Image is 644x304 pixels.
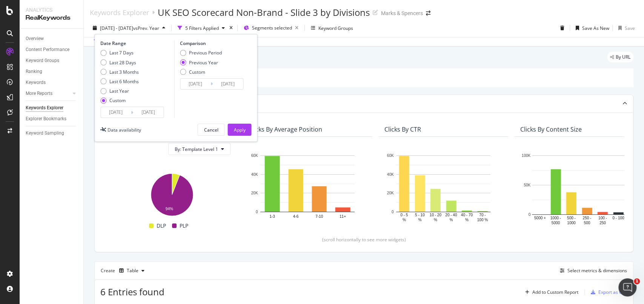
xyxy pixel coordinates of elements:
div: Table [127,268,138,273]
div: Previous Period [189,50,222,56]
text: % [434,217,437,222]
a: Keywords [26,79,78,87]
svg: A chart. [113,170,231,217]
div: Add to Custom Report [532,290,578,295]
text: 20 - 40 [445,213,457,217]
button: Table [116,265,148,277]
div: Content Performance [26,46,69,54]
text: 0 - 100 [612,216,624,220]
input: End Date [133,107,163,118]
div: Create [101,265,148,277]
text: 0 [528,212,530,217]
span: [DATE] - [DATE] [100,25,133,31]
text: 60K [387,154,394,158]
text: 4-6 [293,214,299,218]
text: 40 - 70 [461,213,473,217]
text: 0 [392,210,394,214]
span: PLP [180,221,188,230]
div: Custom [109,97,126,104]
div: Data availability [108,127,141,133]
text: 5000 + [534,216,546,220]
button: Select metrics & dimensions [557,266,627,275]
div: Keyword Groups [26,57,59,65]
input: Start Date [180,79,211,89]
div: Last 3 Months [109,69,139,75]
text: 20K [387,191,394,195]
div: Clicks By CTR [384,126,421,133]
a: Overview [26,35,78,43]
button: Save [615,22,635,34]
div: Previous Year [180,59,222,66]
text: 7-10 [315,214,323,218]
a: Ranking [26,68,78,76]
text: 70 - [479,213,486,217]
div: Keywords [26,79,46,87]
text: 60K [251,154,258,158]
text: 1-3 [269,214,275,218]
div: Comparison [180,40,246,47]
button: Segments selected [241,22,301,34]
div: Explorer Bookmarks [26,115,66,123]
text: 0 - 5 [400,213,408,217]
div: arrow-right-arrow-left [426,11,430,16]
div: Apply [234,127,245,133]
div: Marks & Spencers [381,9,423,17]
text: 11+ [340,214,346,218]
span: DLP [157,221,166,230]
text: 500 - [567,216,576,220]
text: 100 - [598,216,607,220]
button: Keyword Groups [308,22,356,34]
div: Last 7 Days [100,50,139,56]
input: Start Date [101,107,131,118]
button: Export as CSV [588,286,627,298]
span: Segments selected [252,25,292,31]
div: Last 6 Months [109,78,139,85]
text: 10 - 20 [430,213,442,217]
text: 100K [522,154,531,158]
button: Apply [227,124,251,136]
div: Last 28 Days [100,59,139,66]
div: Last 28 Days [109,59,136,66]
div: Select metrics & dimensions [567,267,627,274]
text: 1000 [567,220,576,225]
button: By: Template Level 1 [168,143,231,155]
span: By URL [616,55,630,59]
div: RealKeywords [26,14,77,22]
div: Keywords Explorer [26,104,63,112]
text: % [418,217,421,222]
svg: A chart. [520,152,638,226]
a: Keywords Explorer [90,8,149,17]
div: Last 7 Days [109,50,134,56]
a: Keywords Explorer [26,104,78,112]
svg: A chart. [384,152,502,223]
div: (scroll horizontally to see more widgets) [104,236,624,243]
a: Content Performance [26,46,78,54]
div: Date Range [100,40,172,47]
text: 1000 - [550,216,561,220]
div: 5 Filters Applied [185,25,219,31]
button: 5 Filters Applied [175,22,228,34]
text: 5 - 10 [415,213,425,217]
div: Previous Year [189,59,218,66]
text: % [465,217,469,222]
text: 40K [387,172,394,176]
div: Custom [180,69,222,75]
button: Save As New [573,22,609,34]
div: UK SEO Scorecard Non-Brand - Slide 3 by Divisions [158,6,370,19]
div: Last Year [100,88,139,94]
text: % [403,217,406,222]
span: 1 [634,278,640,284]
text: 5000 [552,220,560,225]
div: Previous Period [180,50,222,56]
div: Clicks By Average Position [249,126,322,133]
div: Export as CSV [598,289,627,295]
text: 250 [599,220,606,225]
div: Save [625,25,635,31]
text: % [449,217,453,222]
div: Last 6 Months [100,78,139,85]
text: 50K [524,183,530,187]
div: Keyword Groups [318,25,353,31]
svg: A chart. [249,152,366,223]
